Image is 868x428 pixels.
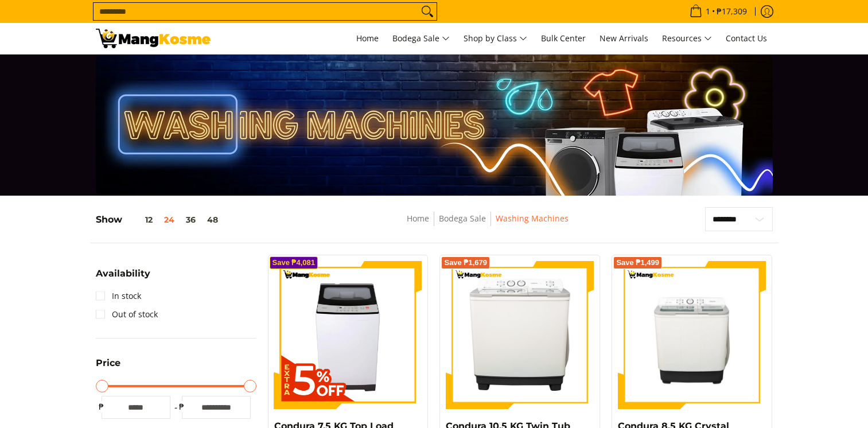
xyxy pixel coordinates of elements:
a: Out of stock [96,305,158,324]
a: New Arrivals [594,23,654,54]
span: New Arrivals [600,33,648,44]
img: Condura 7.5 KG Top Load Non-Inverter Washing Machine (Class A) [274,261,422,409]
summary: Open [96,359,120,376]
span: Price [96,359,120,368]
button: 48 [201,215,224,224]
span: ₱17,309 [715,7,749,15]
a: Bodega Sale [439,213,486,224]
button: 36 [180,215,201,224]
span: • [686,5,750,18]
img: Condura 8.5 KG Crystal Lid, Twin Tub Washing Machine (Premium) [618,263,766,407]
span: Resources [662,32,712,46]
a: Shop by Class [458,23,533,54]
a: Bodega Sale [387,23,456,54]
span: Bodega Sale [392,32,450,46]
span: Contact Us [726,33,767,44]
span: Save ₱4,081 [273,259,316,266]
img: Washing Machines l Mang Kosme: Home Appliances Warehouse Sale Partner [96,29,211,48]
a: Resources [656,23,718,54]
button: 24 [158,215,180,224]
a: Contact Us [720,23,773,54]
a: Home [351,23,384,54]
nav: Breadcrumbs [323,212,652,238]
span: Save ₱1,499 [616,259,659,266]
h5: Show [96,214,224,225]
img: Condura 10.5 KG Twin Tub Washing Machine (Premium) [446,261,594,409]
button: 12 [122,215,158,224]
span: 1 [704,7,712,15]
span: Save ₱1,679 [444,259,487,266]
span: Availability [96,269,150,278]
a: Bulk Center [535,23,591,54]
summary: Open [96,269,150,287]
span: Home [356,33,379,44]
a: In stock [96,287,141,305]
span: Shop by Class [464,32,527,46]
span: ₱ [176,401,188,413]
span: ₱ [96,401,107,413]
nav: Main Menu [222,23,773,54]
a: Home [407,213,429,224]
a: Washing Machines [496,213,569,224]
button: Search [418,3,437,20]
span: Bulk Center [541,33,586,44]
